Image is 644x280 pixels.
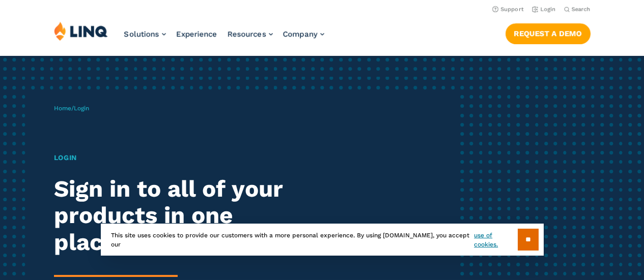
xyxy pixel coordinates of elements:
[54,176,302,256] h2: Sign in to all of your products in one place.
[54,105,71,112] a: Home
[564,6,591,13] button: Open Search Bar
[474,231,517,249] a: use of cookies.
[74,105,89,112] span: Login
[283,29,318,39] span: Company
[176,29,217,39] a: Experience
[54,21,108,41] img: LINQ | K‑12 Software
[228,29,266,39] span: Resources
[101,224,544,256] div: This site uses cookies to provide our customers with a more personal experience. By using [DOMAIN...
[124,29,166,39] a: Solutions
[506,23,591,44] a: Request a Demo
[532,6,556,13] a: Login
[124,29,159,39] span: Solutions
[572,6,591,13] span: Search
[506,21,591,44] nav: Button Navigation
[283,29,324,39] a: Company
[54,105,89,112] span: /
[124,21,324,55] nav: Primary Navigation
[54,152,302,163] h1: Login
[228,29,273,39] a: Resources
[492,6,524,13] a: Support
